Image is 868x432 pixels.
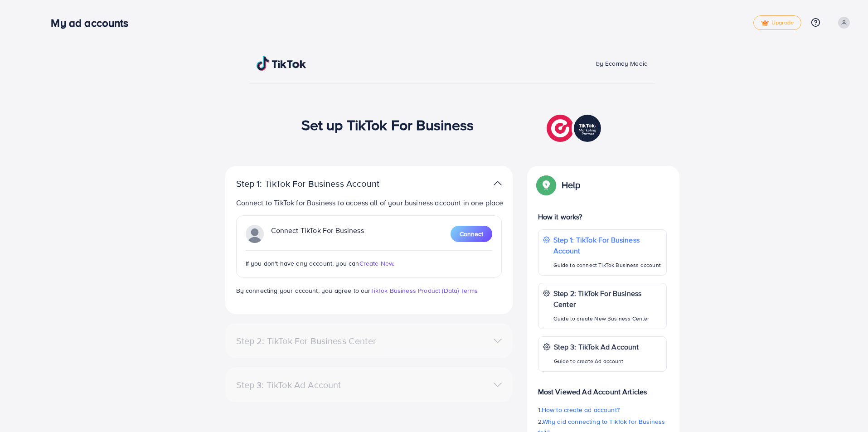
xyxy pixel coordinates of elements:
[236,285,502,296] p: By connecting your account, you agree to our
[51,16,136,29] h3: My ad accounts
[494,177,502,190] img: TikTok partner
[460,229,483,238] span: Connect
[553,234,662,256] p: Step 1: TikTok For Business Account
[538,177,554,193] img: Popup guide
[542,405,620,414] span: How to create ad account?
[562,180,581,190] p: Help
[246,225,264,243] img: TikTok partner
[753,15,801,30] a: tickUpgrade
[301,116,474,133] h1: Set up TikTok For Business
[271,225,364,243] p: Connect TikTok For Business
[761,19,794,26] span: Upgrade
[553,313,662,324] p: Guide to create New Business Center
[236,197,505,208] p: Connect to TikTok for Business to access all of your business account in one place
[538,211,667,222] p: How it works?
[246,259,359,268] span: If you don't have any account, you can
[553,288,662,310] p: Step 2: TikTok For Business Center
[547,112,603,144] img: TikTok partner
[554,341,639,352] p: Step 3: TikTok Ad Account
[538,404,667,415] p: 1.
[761,20,769,26] img: tick
[596,59,648,68] span: by Ecomdy Media
[257,56,306,71] img: TikTok
[553,260,662,271] p: Guide to connect TikTok Business account
[538,379,667,397] p: Most Viewed Ad Account Articles
[554,356,639,367] p: Guide to create Ad account
[359,259,395,268] span: Create New.
[370,286,478,295] a: TikTok Business Product (Data) Terms
[236,178,408,189] p: Step 1: TikTok For Business Account
[451,226,492,242] button: Connect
